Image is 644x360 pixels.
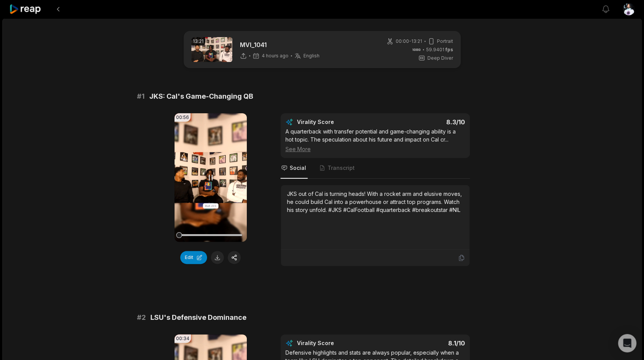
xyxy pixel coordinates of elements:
[191,37,205,46] div: 13:21
[287,190,463,214] div: JKS out of Cal is turning heads! With a rocket arm and elusive moves, he could build Cal into a p...
[150,312,246,323] span: LSU's Defensive Dominance
[137,312,146,323] span: # 2
[383,118,465,126] div: 8.3 /10
[427,55,453,62] span: Deep Diver
[303,53,320,59] span: English
[290,164,306,172] span: Social
[297,118,379,126] div: Virality Score
[437,38,453,45] span: Portrait
[280,158,470,179] nav: Tabs
[297,339,379,347] div: Virality Score
[149,91,253,102] span: JKS: Cal's Game-Changing QB
[328,164,355,172] span: Transcript
[174,113,247,242] video: Your browser does not support mp4 format.
[445,47,453,52] span: fps
[396,38,422,45] span: 00:00 - 13:21
[426,46,453,53] span: 59.9401
[285,145,465,153] div: See More
[262,53,289,59] span: 4 hours ago
[383,339,465,347] div: 8.1 /10
[137,91,145,102] span: # 1
[285,127,465,153] div: A quarterback with transfer potential and game-changing ability is a hot topic. The speculation a...
[618,334,636,352] div: Open Intercom Messenger
[180,251,207,264] button: Edit
[240,40,320,49] p: MVI_1041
